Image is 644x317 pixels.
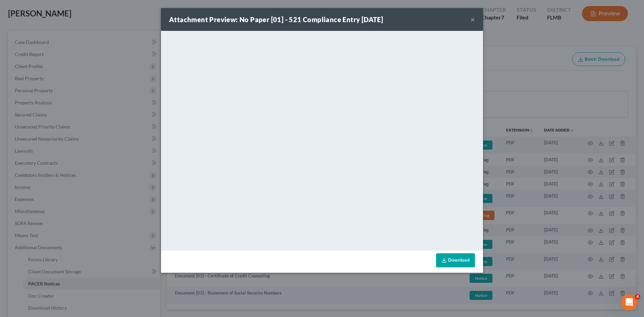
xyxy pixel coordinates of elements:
iframe: Intercom live chat [621,294,637,310]
button: × [470,15,475,23]
a: Download [436,253,475,267]
strong: Attachment Preview: No Paper [01] - 521 Compliance Entry [DATE] [169,15,383,23]
iframe: <object ng-attr-data='[URL][DOMAIN_NAME]' type='application/pdf' width='100%' height='650px'></ob... [161,31,483,249]
span: 4 [635,294,640,300]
